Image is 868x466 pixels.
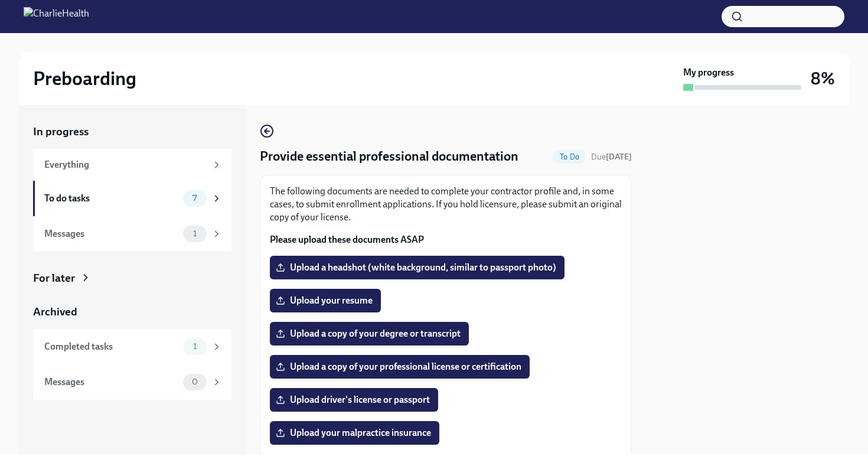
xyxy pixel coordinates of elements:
[270,388,438,412] label: Upload driver's license or passport
[44,192,178,205] div: To do tasks
[33,364,231,400] a: Messages0
[811,68,835,89] h3: 8%
[270,421,439,445] label: Upload your malpractice insurance
[270,322,469,346] label: Upload a copy of your degree or transcript
[33,271,231,286] a: For later
[278,394,430,406] span: Upload driver's license or passport
[185,194,204,203] span: 7
[683,66,734,79] strong: My progress
[186,229,204,238] span: 1
[44,376,178,389] div: Messages
[606,152,632,162] strong: [DATE]
[33,304,231,320] a: Archived
[44,227,178,240] div: Messages
[33,67,136,90] h2: Preboarding
[270,234,424,245] strong: Please upload these documents ASAP
[278,328,461,340] span: Upload a copy of your degree or transcript
[33,271,75,286] div: For later
[33,216,231,252] a: Messages1
[44,340,178,353] div: Completed tasks
[270,355,530,379] label: Upload a copy of your professional license or certification
[44,158,207,171] div: Everything
[185,377,205,386] span: 0
[278,295,373,307] span: Upload your resume
[33,181,231,216] a: To do tasks7
[270,185,622,224] p: The following documents are needed to complete your contractor profile and, in some cases, to sub...
[186,342,204,351] span: 1
[33,329,231,364] a: Completed tasks1
[591,151,632,162] span: October 15th, 2025 08:00
[278,427,431,439] span: Upload your malpractice insurance
[270,289,381,312] label: Upload your resume
[270,256,564,279] label: Upload a headshot (white background, similar to passport photo)
[260,148,518,165] h4: Provide essential professional documentation
[278,361,521,373] span: Upload a copy of your professional license or certification
[278,262,556,273] span: Upload a headshot (white background, similar to passport photo)
[24,7,89,26] img: CharlieHealth
[33,124,231,139] a: In progress
[33,149,231,181] a: Everything
[553,152,586,161] span: To Do
[591,152,632,162] span: Due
